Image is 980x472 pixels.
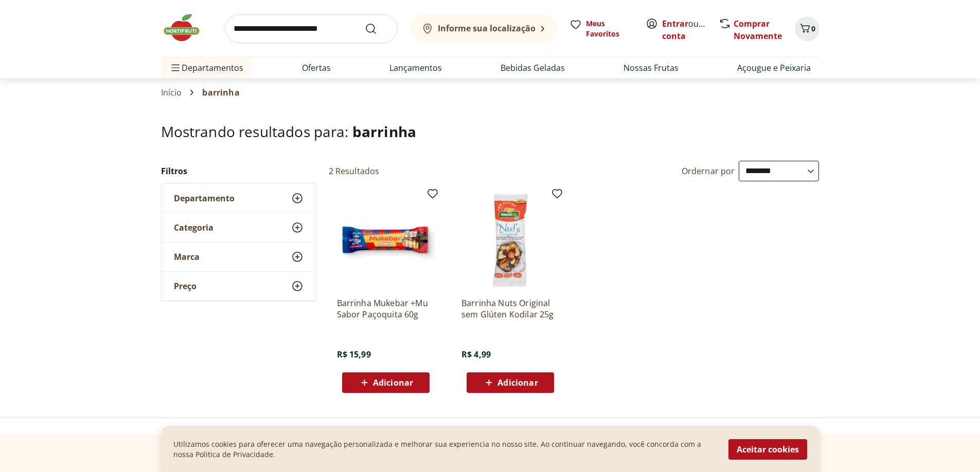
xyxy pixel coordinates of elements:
[737,62,811,74] a: Açougue e Peixaria
[734,18,782,42] a: Comprar Novamente
[337,297,435,320] a: Barrinha Mukebar +Mu Sabor Paçoquita 60g
[162,213,316,242] button: Categoria
[461,297,559,320] a: Barrinha Nuts Original sem Glúten Kodilar 25g
[728,439,807,460] button: Aceitar cookies
[329,165,380,177] h2: 2 Resultados
[337,349,371,360] span: R$ 15,99
[342,372,430,393] button: Adicionar
[365,23,389,35] button: Submit Search
[410,14,557,43] button: Informe sua localização
[662,18,688,29] a: Entrar
[467,372,554,393] button: Adicionar
[373,379,413,387] span: Adicionar
[497,379,538,387] span: Adicionar
[174,193,235,203] span: Departamento
[169,55,243,80] span: Departamentos
[161,88,182,97] a: Início
[352,122,416,141] span: barrinha
[569,18,633,39] a: Meus Favoritos
[174,252,200,262] span: Marca
[438,23,536,34] b: Informe sua localização
[162,242,316,271] button: Marca
[174,222,213,233] span: Categoria
[662,17,708,42] span: ou
[161,123,819,140] h1: Mostrando resultados para:
[161,161,316,181] h2: Filtros
[501,62,565,74] a: Bebidas Geladas
[161,12,212,43] img: Hortifruti
[337,192,435,289] img: Barrinha Mukebar +Mu Sabor Paçoquita 60g
[461,349,491,360] span: R$ 4,99
[169,55,182,80] button: Menu
[302,62,331,74] a: Ofertas
[174,281,197,291] span: Preço
[662,18,719,42] a: Criar conta
[162,272,316,300] button: Preço
[225,14,398,43] input: search
[811,24,815,33] span: 0
[202,88,239,97] span: barrinha
[682,165,735,177] label: Ordernar por
[586,18,633,39] span: Meus Favoritos
[173,439,716,460] p: Utilizamos cookies para oferecer uma navegação personalizada e melhorar sua experiencia no nosso ...
[162,184,316,213] button: Departamento
[623,62,679,74] a: Nossas Frutas
[389,62,442,74] a: Lançamentos
[795,16,819,41] button: Carrinho
[461,192,559,289] img: Barrinha Nuts Original sem Glúten Kodilar 25g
